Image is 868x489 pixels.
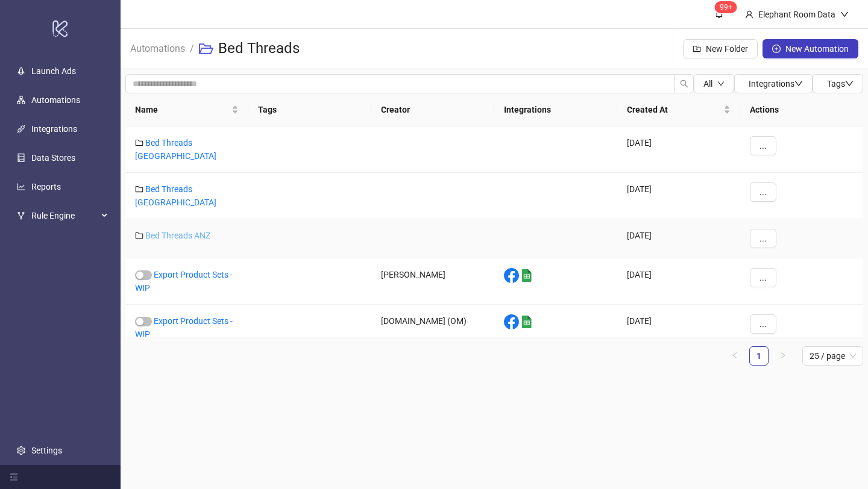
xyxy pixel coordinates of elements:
[128,41,187,54] a: Automations
[135,138,216,161] a: Bed Threads [GEOGRAPHIC_DATA]
[750,229,776,248] button: ...
[763,39,858,58] button: New Automation
[750,136,776,155] button: ...
[810,347,856,365] span: 25 / page
[703,79,712,89] span: All
[617,126,740,173] div: [DATE]
[840,10,849,19] span: down
[31,95,80,105] a: Automations
[31,182,61,192] a: Reports
[750,347,768,365] a: 1
[683,39,758,58] button: New Folder
[745,10,753,19] span: user
[135,103,229,116] span: Name
[773,346,793,366] button: right
[617,219,740,258] div: [DATE]
[813,74,863,93] button: Tagsdown
[734,74,813,93] button: Integrationsdown
[135,270,233,293] a: Export Product Sets - WIP
[715,10,723,18] span: bell
[31,153,75,163] a: Data Stores
[10,473,18,481] span: menu-fold
[759,187,767,197] span: ...
[706,44,748,54] span: New Folder
[717,80,725,87] span: down
[750,268,776,287] button: ...
[199,42,213,56] span: folder-open
[680,79,688,88] span: search
[694,74,734,93] button: Alldown
[740,93,863,126] th: Actions
[135,231,143,240] span: folder
[145,231,210,240] a: Bed Threads ANZ
[218,39,300,58] h3: Bed Threads
[749,346,769,366] li: 1
[135,185,143,193] span: folder
[125,93,248,126] th: Name
[827,79,854,89] span: Tags
[750,182,776,202] button: ...
[759,273,767,282] span: ...
[802,346,863,366] div: Page Size
[617,93,740,126] th: Created At
[371,258,494,305] div: [PERSON_NAME]
[772,45,781,53] span: plus-circle
[617,258,740,305] div: [DATE]
[753,8,840,21] div: Elephant Room Data
[371,305,494,351] div: [DOMAIN_NAME] (OM)
[135,316,233,339] a: Export Product Sets - WIP
[750,314,776,334] button: ...
[617,173,740,219] div: [DATE]
[845,79,854,88] span: down
[617,305,740,351] div: [DATE]
[715,1,737,13] sup: 1597
[494,93,617,126] th: Integrations
[725,346,744,366] button: left
[31,204,98,228] span: Rule Engine
[779,352,787,359] span: right
[248,93,371,126] th: Tags
[731,352,738,359] span: left
[693,45,701,53] span: folder-add
[749,79,803,89] span: Integrations
[759,234,767,243] span: ...
[135,184,216,207] a: Bed Threads [GEOGRAPHIC_DATA]
[725,346,744,366] li: Previous Page
[31,66,76,76] a: Launch Ads
[794,79,803,88] span: down
[135,139,143,147] span: folder
[31,446,62,455] a: Settings
[31,124,77,134] a: Integrations
[627,103,721,116] span: Created At
[17,211,25,220] span: fork
[759,141,767,151] span: ...
[785,44,849,54] span: New Automation
[773,346,793,366] li: Next Page
[759,319,767,329] span: ...
[190,30,194,68] li: /
[371,93,494,126] th: Creator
